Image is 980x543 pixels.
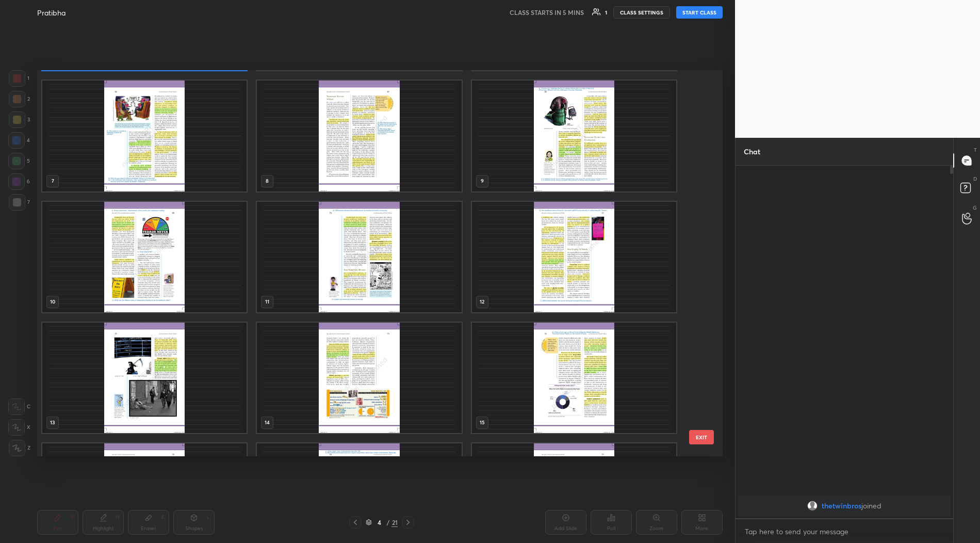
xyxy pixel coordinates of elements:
img: 1759221561QF865I.pdf [42,81,247,191]
div: 4 [8,132,30,149]
span: thetwinbros [822,502,861,510]
div: 6 [8,173,30,190]
img: 1759221561QF865I.pdf [472,202,676,312]
img: 1759221561QF865I.pdf [257,323,461,433]
img: 1759221561QF865I.pdf [257,202,461,312]
div: 3 [9,111,30,128]
div: / [386,519,389,525]
h4: Pratibha [37,8,66,18]
p: Chat [736,138,769,165]
img: 1759221561QF865I.pdf [472,323,676,433]
img: 1759221561QF865I.pdf [42,202,247,312]
button: START CLASS [676,6,723,19]
div: 5 [8,153,30,169]
h5: CLASS STARTS IN 5 MINS [510,8,584,17]
span: joined [861,502,881,510]
img: 1759221561QF865I.pdf [257,81,461,191]
div: grid [736,493,953,518]
div: 4 [374,519,384,525]
div: 2 [9,91,30,107]
div: 21 [391,518,398,527]
p: T [974,146,977,154]
div: C [8,398,30,415]
div: 7 [9,194,30,211]
button: EXIT [689,430,714,444]
div: 1 [605,10,607,15]
div: Z [9,440,30,456]
button: CLASS SETTINGS [613,6,670,19]
div: X [8,419,30,436]
div: grid [37,70,705,456]
div: 1 [9,70,29,87]
img: 1759221561QF865I.pdf [472,81,676,191]
p: G [973,204,977,212]
img: default.png [807,501,818,511]
p: D [973,175,977,183]
img: 1759221561QF865I.pdf [42,323,247,433]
